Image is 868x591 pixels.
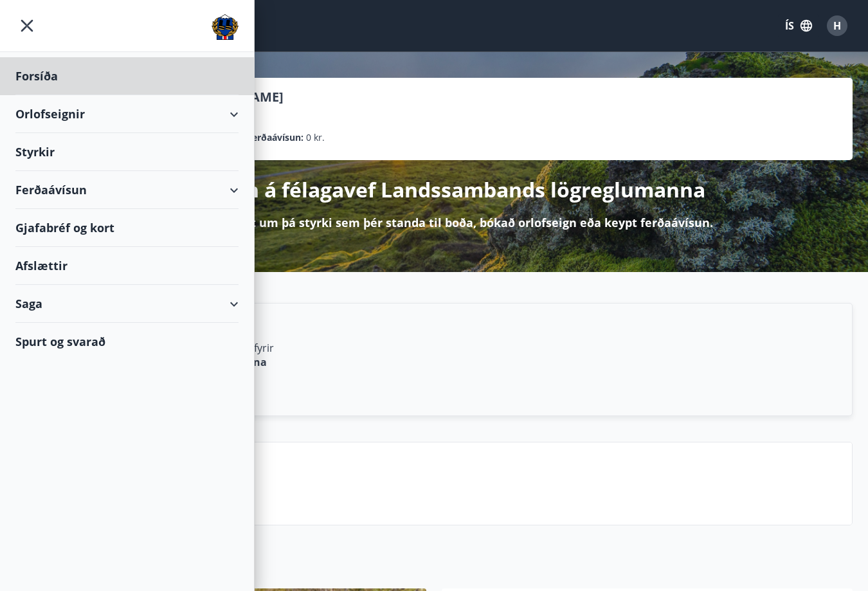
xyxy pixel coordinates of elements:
div: Ferðaávísun [15,171,239,209]
p: Hér getur þú sótt um þá styrki sem þér standa til boða, bókað orlofseign eða keypt ferðaávísun. [156,214,713,231]
p: Ferðaávísun : [247,131,303,145]
span: H [833,19,841,33]
p: Velkomin á félagavef Landssambands lögreglumanna [163,176,705,204]
div: Spurt og svarað [15,323,239,360]
div: Orlofseignir [15,95,239,133]
div: Gjafabréf og kort [15,209,239,247]
button: ÍS [778,14,819,37]
div: Forsíða [15,57,239,95]
div: Saga [15,285,239,323]
button: menu [15,14,39,37]
span: 0 kr. [306,131,325,145]
div: Styrkir [15,133,239,171]
p: Spurt og svarað [110,475,842,496]
img: union_logo [212,14,239,40]
button: H [822,10,853,41]
div: Afslættir [15,247,239,285]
